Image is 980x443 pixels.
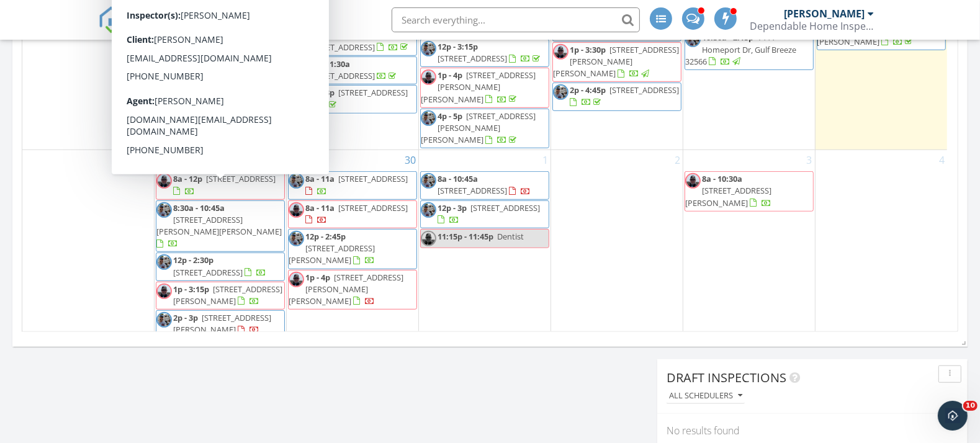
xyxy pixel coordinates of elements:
[287,150,419,340] td: Go to September 30, 2025
[421,69,436,85] img: jim_photo.jpg
[685,30,814,70] a: 10:30a - 2:15p 1444 Homeport Dr, Gulf Breeze 32566
[270,150,286,170] a: Go to September 29, 2025
[305,173,408,196] a: 8a - 11a [STREET_ADDRESS]
[438,53,507,64] span: [STREET_ADDRESS]
[420,171,549,199] a: 8a - 10:45a [STREET_ADDRESS]
[289,202,304,218] img: jim_photo.jpg
[570,84,679,107] a: 2p - 4:45p [STREET_ADDRESS]
[138,150,154,170] a: Go to September 28, 2025
[288,200,417,228] a: 8a - 11a [STREET_ADDRESS]
[156,202,282,249] a: 8:30a - 10:45a [STREET_ADDRESS][PERSON_NAME][PERSON_NAME]
[421,173,436,189] img: 20200214_082602.jpg
[553,44,569,60] img: jim_photo.jpg
[963,401,978,411] span: 10
[669,392,742,400] div: All schedulers
[420,200,549,228] a: 12p - 3p [STREET_ADDRESS]
[497,231,524,242] span: Dentist
[173,284,209,295] span: 1p - 3:15p
[206,173,276,184] span: [STREET_ADDRESS]
[156,173,172,189] img: jim_photo.jpg
[421,69,536,104] span: [STREET_ADDRESS][PERSON_NAME][PERSON_NAME]
[552,42,681,83] a: 1p - 3:30p [STREET_ADDRESS][PERSON_NAME][PERSON_NAME]
[156,284,172,299] img: jim_photo.jpg
[750,20,874,32] div: Dependable Home Inspections LLC
[173,173,202,184] span: 8a - 12p
[470,202,540,213] span: [STREET_ADDRESS]
[305,272,330,283] span: 1p - 4p
[288,56,417,84] a: 11a - 11:30a [STREET_ADDRESS]
[685,185,771,208] span: [STREET_ADDRESS][PERSON_NAME]
[289,272,304,287] img: jim_photo.jpg
[815,150,947,340] td: Go to October 4, 2025
[288,171,417,199] a: 8a - 11a [STREET_ADDRESS]
[173,202,225,213] span: 8:30a - 10:45a
[305,42,375,53] span: [STREET_ADDRESS]
[305,87,335,98] span: 12p - 3p
[288,85,417,113] a: 12p - 3p [STREET_ADDRESS]
[421,110,536,145] span: [STREET_ADDRESS][PERSON_NAME][PERSON_NAME]
[540,150,551,170] a: Go to October 1, 2025
[289,58,304,74] img: 20200214_082602.jpg
[173,312,271,335] span: [STREET_ADDRESS][PERSON_NAME]
[289,231,304,246] img: 20200214_082602.jpg
[420,39,549,67] a: 12p - 3:15p [STREET_ADDRESS]
[421,69,536,104] a: 1p - 4p [STREET_ADDRESS][PERSON_NAME][PERSON_NAME]
[305,231,346,242] span: 12p - 2:45p
[305,173,335,184] span: 8a - 11a
[173,173,276,196] a: 8a - 12p [STREET_ADDRESS]
[173,254,266,277] a: 12p - 2:30p [STREET_ADDRESS]
[173,312,198,323] span: 2p - 3p
[305,29,410,52] a: 10:30a - 11:30a [STREET_ADDRESS]
[289,173,304,189] img: 20200214_082602.jpg
[817,12,915,47] a: 9a - 11:45a [STREET_ADDRESS][PERSON_NAME]
[155,150,287,340] td: Go to September 29, 2025
[156,214,282,237] span: [STREET_ADDRESS][PERSON_NAME][PERSON_NAME]
[683,150,815,340] td: Go to October 3, 2025
[421,202,436,218] img: 20200214_082602.jpg
[173,267,243,278] span: [STREET_ADDRESS]
[402,150,418,170] a: Go to September 30, 2025
[937,150,947,170] a: Go to October 4, 2025
[552,83,681,110] a: 2p - 4:45p [STREET_ADDRESS]
[98,6,125,34] img: The Best Home Inspection Software - Spectora
[420,68,549,108] a: 1p - 4p [STREET_ADDRESS][PERSON_NAME][PERSON_NAME]
[685,32,796,66] span: 1444 Homeport Dr, Gulf Breeze 32566
[817,24,904,47] span: [STREET_ADDRESS][PERSON_NAME]
[305,202,335,213] span: 8a - 11a
[156,310,285,338] a: 2p - 3p [STREET_ADDRESS][PERSON_NAME]
[419,150,551,340] td: Go to October 1, 2025
[289,272,403,307] a: 1p - 4p [STREET_ADDRESS][PERSON_NAME][PERSON_NAME]
[438,173,478,184] span: 8a - 10:45a
[338,87,408,98] span: [STREET_ADDRESS]
[305,58,350,69] span: 11a - 11:30a
[173,284,282,307] a: 1p - 3:15p [STREET_ADDRESS][PERSON_NAME]
[173,29,278,52] a: 12p - 2:15p [STREET_ADDRESS]
[438,185,507,196] span: [STREET_ADDRESS]
[173,42,243,53] span: [STREET_ADDRESS]
[553,44,679,79] span: [STREET_ADDRESS][PERSON_NAME][PERSON_NAME]
[667,388,745,405] button: All schedulers
[173,312,271,335] a: 2p - 3p [STREET_ADDRESS][PERSON_NAME]
[570,84,606,96] span: 2p - 4:45p
[156,312,172,328] img: 20200214_082602.jpg
[289,87,304,102] img: 20200214_082602.jpg
[305,70,375,81] span: [STREET_ADDRESS]
[156,171,285,199] a: 8a - 12p [STREET_ADDRESS]
[672,150,683,170] a: Go to October 2, 2025
[156,254,172,270] img: 20200214_082602.jpg
[438,202,540,225] a: 12p - 3p [STREET_ADDRESS]
[156,253,285,280] a: 12p - 2:30p [STREET_ADDRESS]
[288,27,417,55] a: 10:30a - 11:30a [STREET_ADDRESS]
[609,84,679,96] span: [STREET_ADDRESS]
[289,272,403,307] span: [STREET_ADDRESS][PERSON_NAME][PERSON_NAME]
[421,110,436,126] img: 20200214_082602.jpg
[667,369,786,386] span: Draft Inspections
[173,254,214,266] span: 12p - 2:30p
[98,17,236,43] a: SPECTORA
[338,202,408,213] span: [STREET_ADDRESS]
[421,110,536,145] a: 4p - 5p [STREET_ADDRESS][PERSON_NAME][PERSON_NAME]
[156,202,172,218] img: 20200214_082602.jpg
[156,200,285,253] a: 8:30a - 10:45a [STREET_ADDRESS][PERSON_NAME][PERSON_NAME]
[570,44,606,55] span: 1p - 3:30p
[289,243,375,266] span: [STREET_ADDRESS][PERSON_NAME]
